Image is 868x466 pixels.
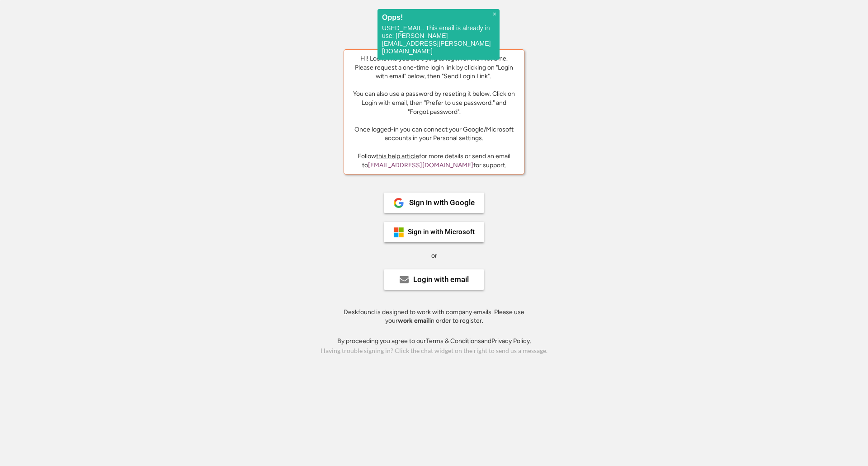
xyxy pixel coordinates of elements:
a: Privacy Policy. [491,337,531,345]
a: [EMAIL_ADDRESS][DOMAIN_NAME] [368,161,473,169]
img: 1024px-Google__G__Logo.svg.png [393,198,404,208]
div: or [431,251,437,260]
h2: Opps! [382,14,495,21]
strong: work email [398,317,429,325]
a: this help article [376,152,419,160]
div: Hi! Looks like you are trying to login for the first time. Please request a one-time login link b... [351,54,517,143]
span: × [493,10,496,18]
div: Deskfound is designed to work with company emails. Please use your in order to register. [332,308,536,325]
p: USED_EMAIL. This email is already in use: [PERSON_NAME][EMAIL_ADDRESS][PERSON_NAME][DOMAIN_NAME] [382,24,495,55]
div: By proceeding you agree to our and [337,337,531,346]
div: Sign in with Microsoft [408,229,475,235]
div: Login with email [413,276,469,283]
div: Sign in with Google [409,199,475,207]
div: Follow for more details or send an email to for support. [351,152,517,169]
img: ms-symbollockup_mssymbol_19.png [393,227,404,238]
a: Terms & Conditions [426,337,481,345]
